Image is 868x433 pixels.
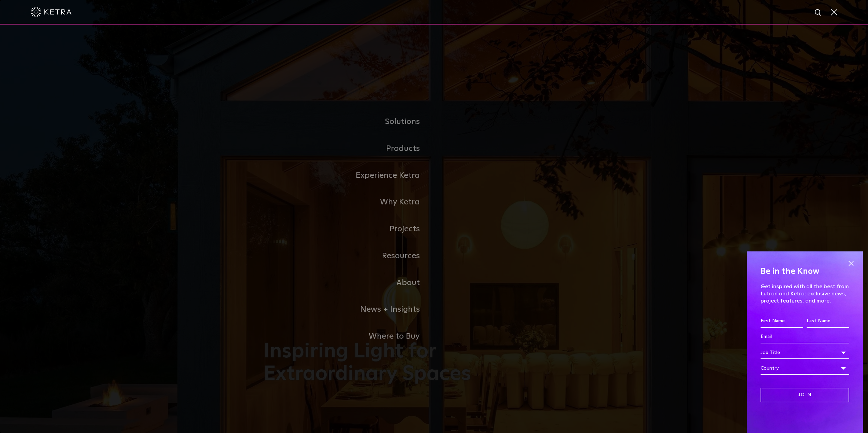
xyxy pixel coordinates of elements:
a: Solutions [264,108,434,135]
div: Job Title [761,346,849,359]
input: First Name [761,315,803,328]
input: Join [761,388,849,402]
p: Get inspired with all the best from Lutron and Ketra: exclusive news, project features, and more. [761,283,849,304]
h4: Be in the Know [761,265,849,278]
div: Navigation Menu [264,108,605,350]
a: Why Ketra [264,189,434,216]
a: News + Insights [264,296,434,323]
input: Email [761,330,849,343]
a: Products [264,135,434,162]
img: search icon [814,9,823,17]
a: Resources [264,243,434,269]
img: ketra-logo-2019-white [31,7,72,17]
a: About [264,269,434,296]
a: Projects [264,216,434,243]
input: Last Name [807,315,849,328]
a: Where to Buy [264,323,434,350]
a: Experience Ketra [264,162,434,189]
div: Country [761,362,849,375]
